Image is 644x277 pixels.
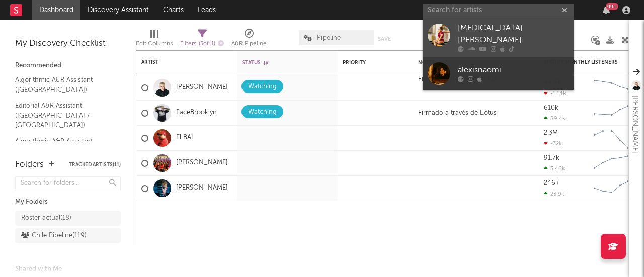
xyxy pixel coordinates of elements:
[199,41,215,47] span: ( 5 of 11 )
[458,64,569,76] div: alexisnaomi
[15,263,121,275] div: Shared with Me
[418,60,519,66] div: Notes
[15,38,121,50] div: My Discovery Checklist
[343,60,383,66] div: Priority
[589,151,634,176] svg: Chart title
[544,165,565,172] div: 3.46k
[15,60,121,72] div: Recommended
[141,59,217,65] div: Artist
[15,176,121,191] input: Search for folders...
[176,184,228,193] a: [PERSON_NAME]
[248,81,277,93] div: Watching
[231,38,267,50] div: A&R Pipeline
[589,126,634,151] svg: Chart title
[176,134,193,142] a: El BAI
[423,57,574,90] a: alexisnaomi
[176,83,228,92] a: [PERSON_NAME]
[378,36,391,42] button: Save
[15,74,111,95] a: Algorithmic A&R Assistant ([GEOGRAPHIC_DATA])
[176,159,228,167] a: [PERSON_NAME]
[606,3,618,10] div: 99 +
[544,140,562,147] div: -32k
[248,106,277,118] div: Watching
[15,211,121,226] a: Roster actual(18)
[629,95,641,154] div: [PERSON_NAME]
[413,109,502,117] div: Firmado a través de Lotus
[544,105,558,111] div: 610k
[413,75,502,91] div: Firmado a través de Lotus
[180,38,224,50] div: Filters
[423,17,574,57] a: [MEDICAL_DATA][PERSON_NAME]
[544,59,619,65] div: Spotify Monthly Listeners
[180,25,224,54] div: Filters(5 of 11)
[544,191,565,197] div: 23.9k
[15,159,44,171] div: Folders
[589,176,634,201] svg: Chart title
[544,155,559,161] div: 91.7k
[136,25,173,54] div: Edit Columns
[21,230,87,242] div: Chile Pipeline ( 119 )
[544,180,559,187] div: 246k
[176,109,217,117] a: FaceBrooklyn
[589,101,634,126] svg: Chart title
[423,4,574,17] input: Search for artists
[589,75,634,101] svg: Chart title
[69,162,121,167] button: Tracked Artists(11)
[458,22,569,46] div: [MEDICAL_DATA][PERSON_NAME]
[544,115,566,122] div: 89.4k
[15,196,121,208] div: My Folders
[21,212,71,224] div: Roster actual ( 18 )
[317,35,341,41] span: Pipeline
[544,130,558,136] div: 2.3M
[15,228,121,243] a: Chile Pipeline(119)
[242,60,307,66] div: Status
[15,136,111,156] a: Algorithmic A&R Assistant ([GEOGRAPHIC_DATA])
[231,25,267,54] div: A&R Pipeline
[544,90,566,97] div: -1.14k
[603,6,610,14] button: 99+
[136,38,173,50] div: Edit Columns
[15,100,111,131] a: Editorial A&R Assistant ([GEOGRAPHIC_DATA] / [GEOGRAPHIC_DATA])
